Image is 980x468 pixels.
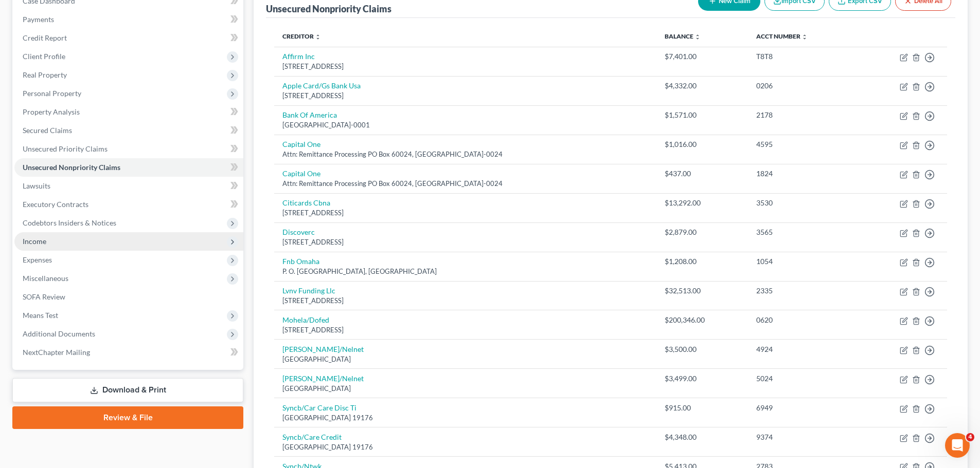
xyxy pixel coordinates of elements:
a: Mohela/Dofed [282,315,329,324]
i: unfold_more [801,34,808,40]
div: 4595 [756,139,849,149]
span: SOFA Review [23,292,65,301]
span: Payments [23,15,54,24]
span: Expenses [23,255,52,264]
a: Payments [14,10,243,29]
div: $4,348.00 [665,432,740,442]
div: $32,513.00 [665,286,740,296]
span: Additional Documents [23,329,95,338]
div: 3530 [756,198,849,208]
iframe: Intercom live chat [945,433,970,458]
div: P. O. [GEOGRAPHIC_DATA], [GEOGRAPHIC_DATA] [282,267,648,276]
a: Acct Number unfold_more [756,32,808,40]
span: Unsecured Nonpriority Claims [23,163,120,172]
div: 0206 [756,81,849,91]
a: Fnb Omaha [282,257,319,266]
div: $915.00 [665,403,740,413]
a: Citicards Cbna [282,198,330,207]
div: [STREET_ADDRESS] [282,237,648,247]
div: $2,879.00 [665,227,740,237]
div: $13,292.00 [665,198,740,208]
a: Secured Claims [14,121,243,140]
div: $1,016.00 [665,139,740,149]
div: [STREET_ADDRESS] [282,91,648,101]
div: [GEOGRAPHIC_DATA] [282,354,648,364]
div: Attn: Remittance Processing PO Box 60024, [GEOGRAPHIC_DATA]-0024 [282,149,648,159]
a: Unsecured Nonpriority Claims [14,158,243,177]
i: unfold_more [694,34,701,40]
div: [GEOGRAPHIC_DATA]-0001 [282,120,648,130]
a: Credit Report [14,29,243,47]
span: Executory Contracts [23,200,88,209]
div: $7,401.00 [665,51,740,62]
a: Apple Card/Gs Bank Usa [282,81,361,90]
div: $200,346.00 [665,315,740,325]
a: Executory Contracts [14,195,243,214]
div: [STREET_ADDRESS] [282,296,648,306]
span: 4 [966,433,974,441]
a: NextChapter Mailing [14,343,243,362]
div: [GEOGRAPHIC_DATA] 19176 [282,442,648,452]
span: Secured Claims [23,126,72,135]
a: Bank Of America [282,110,337,119]
a: Syncb/Car Care Disc Ti [282,403,357,412]
span: Credit Report [23,33,67,42]
div: $3,500.00 [665,344,740,354]
div: [STREET_ADDRESS] [282,62,648,71]
div: 0620 [756,315,849,325]
span: Client Profile [23,52,65,61]
div: Unsecured Nonpriority Claims [266,3,391,15]
a: SOFA Review [14,288,243,306]
a: [PERSON_NAME]/Nelnet [282,374,364,383]
div: 2178 [756,110,849,120]
div: 3565 [756,227,849,237]
div: 1054 [756,256,849,267]
div: Attn: Remittance Processing PO Box 60024, [GEOGRAPHIC_DATA]-0024 [282,179,648,189]
span: Means Test [23,311,58,320]
a: Capital One [282,140,320,148]
a: Unsecured Priority Claims [14,140,243,158]
a: Review & File [12,406,243,429]
div: $1,571.00 [665,110,740,120]
a: Property Analysis [14,103,243,121]
a: Download & Print [12,378,243,402]
span: Miscellaneous [23,274,68,283]
div: 6949 [756,403,849,413]
div: $1,208.00 [665,256,740,267]
a: Lawsuits [14,177,243,195]
span: Unsecured Priority Claims [23,144,108,153]
span: Lawsuits [23,181,50,190]
div: [GEOGRAPHIC_DATA] [282,384,648,394]
span: Property Analysis [23,107,80,116]
span: Codebtors Insiders & Notices [23,218,116,227]
span: Income [23,237,46,246]
a: Balance unfold_more [665,32,701,40]
a: Discoverc [282,228,315,236]
div: 2335 [756,286,849,296]
a: [PERSON_NAME]/Nelnet [282,345,364,353]
div: $4,332.00 [665,81,740,91]
div: [STREET_ADDRESS] [282,208,648,218]
span: NextChapter Mailing [23,348,90,357]
span: Personal Property [23,89,81,98]
a: Creditor unfold_more [282,32,321,40]
a: Lvnv Funding Llc [282,286,335,295]
span: Real Property [23,70,67,79]
div: 9374 [756,432,849,442]
a: Capital One [282,169,320,178]
div: $3,499.00 [665,373,740,384]
a: Syncb/Care Credit [282,433,342,441]
div: [STREET_ADDRESS] [282,325,648,335]
div: $437.00 [665,169,740,179]
div: 5024 [756,373,849,384]
i: unfold_more [315,34,321,40]
div: [GEOGRAPHIC_DATA] 19176 [282,413,648,423]
div: 4924 [756,344,849,354]
a: Affirm Inc [282,52,315,61]
div: 1824 [756,169,849,179]
div: T8T8 [756,51,849,62]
